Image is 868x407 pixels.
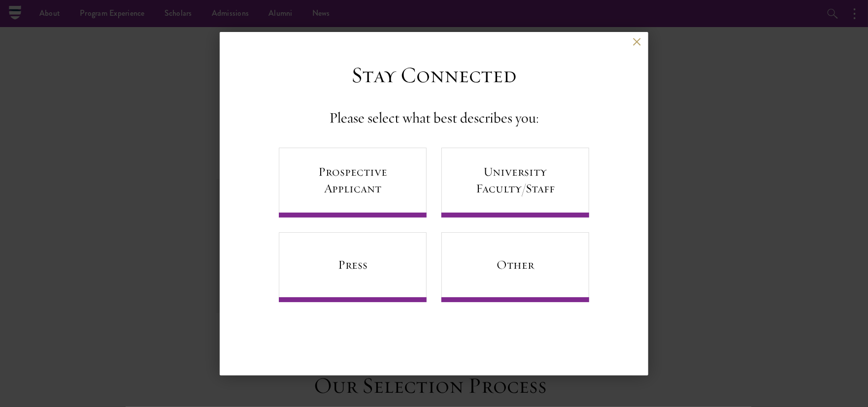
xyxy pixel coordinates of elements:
[279,232,427,302] a: Press
[351,62,517,89] h3: Stay Connected
[441,232,589,302] a: Other
[329,108,539,128] h4: Please select what best describes you:
[279,148,427,218] a: Prospective Applicant
[441,148,589,218] a: University Faculty/Staff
